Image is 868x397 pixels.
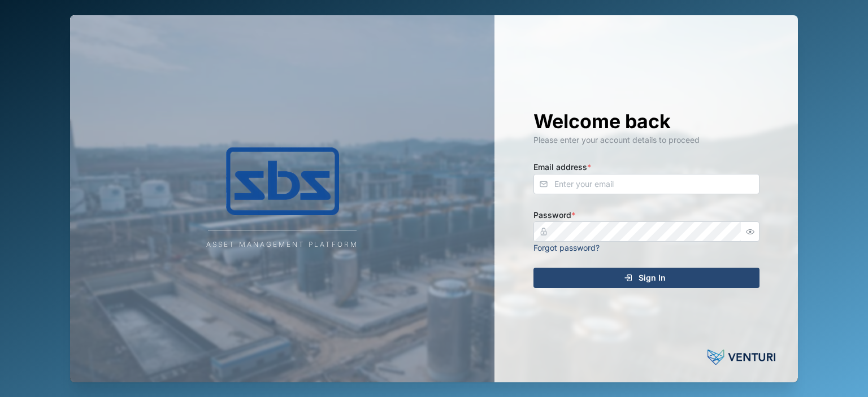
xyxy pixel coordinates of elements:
[533,174,759,194] input: Enter your email
[533,268,759,288] button: Sign In
[170,147,396,215] img: Company Logo
[206,239,358,250] div: Asset Management Platform
[533,134,759,146] div: Please enter your account details to proceed
[533,161,591,173] label: Email address
[533,243,600,252] a: Forgot password?
[708,346,775,369] img: Powered by: Venturi
[533,109,759,134] h1: Welcome back
[533,209,575,221] label: Password
[639,268,666,287] span: Sign In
